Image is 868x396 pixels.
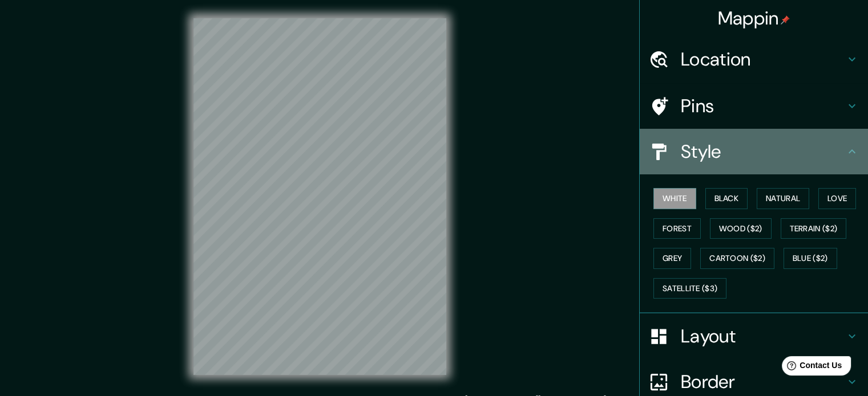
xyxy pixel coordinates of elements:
[681,370,845,393] h4: Border
[700,248,774,269] button: Cartoon ($2)
[766,352,855,383] iframe: Help widget launcher
[710,218,772,239] button: Wood ($2)
[653,248,691,269] button: Grey
[681,140,845,163] h4: Style
[781,218,847,239] button: Terrain ($2)
[640,129,868,174] div: Style
[784,248,837,269] button: Blue ($2)
[757,188,809,209] button: Natural
[818,188,856,209] button: Love
[681,48,845,71] h4: Location
[681,325,845,348] h4: Layout
[653,218,701,239] button: Forest
[781,15,790,25] img: pin-icon.png
[640,313,868,359] div: Layout
[718,7,790,30] h4: Mappin
[193,18,446,375] canvas: Map
[640,83,868,129] div: Pins
[640,36,868,82] div: Location
[681,95,845,117] h4: Pins
[653,278,726,299] button: Satellite ($3)
[653,188,696,209] button: White
[705,188,748,209] button: Black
